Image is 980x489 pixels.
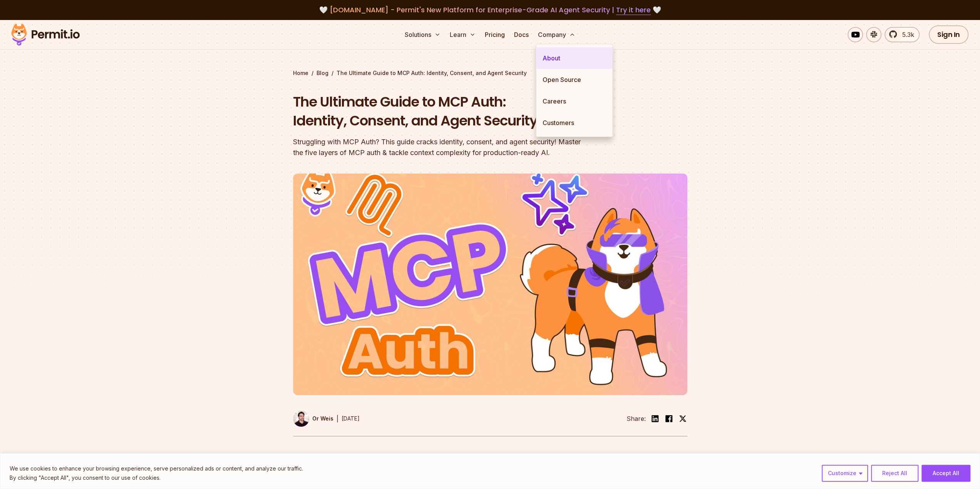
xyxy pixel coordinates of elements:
button: Learn [447,27,479,42]
a: Blog [317,69,328,77]
button: Accept All [921,465,970,482]
p: By clicking "Accept All", you consent to our use of cookies. [10,473,303,482]
img: linkedin [650,414,660,423]
span: 5.3k [898,30,914,39]
span: [DOMAIN_NAME] - Permit's New Platform for Enterprise-Grade AI Agent Security | [330,5,651,15]
button: Solutions [402,27,444,42]
img: facebook [664,414,673,423]
a: Open Source [536,69,612,90]
a: Sign In [929,25,968,44]
div: | [337,414,338,423]
div: 🤍 🤍 [18,5,962,15]
a: Customers [536,112,612,134]
a: Home [293,69,308,77]
li: Share: [627,414,646,423]
button: Customize [822,465,868,482]
a: About [536,47,612,69]
img: Permit logo [8,22,83,48]
img: The Ultimate Guide to MCP Auth: Identity, Consent, and Agent Security [293,174,687,395]
h1: The Ultimate Guide to MCP Auth: Identity, Consent, and Agent Security [293,92,589,130]
a: Docs [511,27,532,42]
a: Try it here [616,5,651,15]
a: 5.3k [885,27,920,42]
div: Struggling with MCP Auth? This guide cracks identity, consent, and agent security! Master the fiv... [293,137,589,158]
a: Pricing [482,27,508,42]
a: Careers [536,90,612,112]
time: [DATE] [342,415,360,422]
button: Company [535,27,578,42]
a: Or Weis [293,411,333,427]
div: / / [293,69,687,77]
img: twitter [679,415,687,422]
img: Or Weis [293,411,309,427]
p: We use cookies to enhance your browsing experience, serve personalized ads or content, and analyz... [10,464,303,473]
button: Reject All [871,465,918,482]
p: Or Weis [312,415,333,422]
